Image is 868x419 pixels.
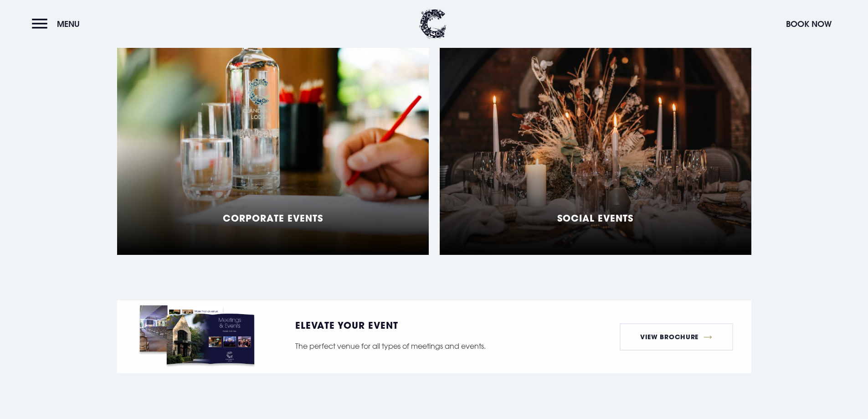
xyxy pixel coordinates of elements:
[620,323,733,351] a: View Brochure
[295,321,519,330] h5: ELEVATE YOUR EVENT
[32,14,84,34] button: Menu
[57,19,80,29] span: Menu
[117,27,429,255] a: Corporate Events
[295,339,519,353] p: The perfect venue for all types of meetings and events.
[557,212,633,223] h5: Social Events
[781,14,836,34] button: Book Now
[440,27,751,255] a: Social Events
[135,300,259,373] img: Meetings events packages brochure, Clandeboye Lodge.
[419,9,447,39] img: Clandeboye Lodge
[223,212,323,223] h5: Corporate Events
